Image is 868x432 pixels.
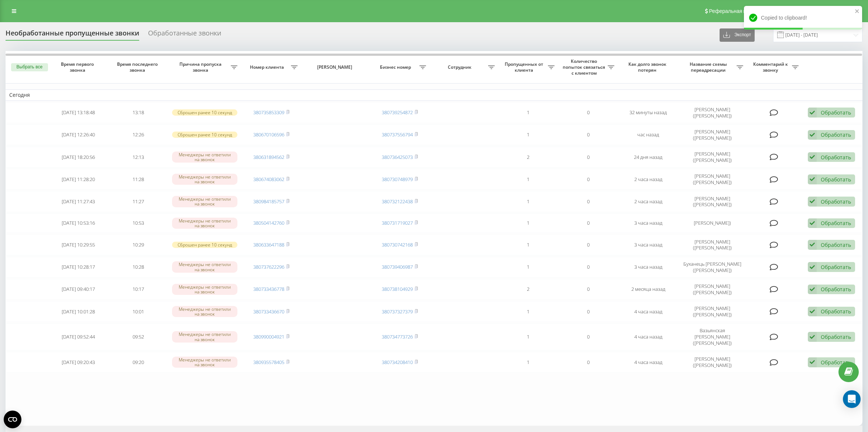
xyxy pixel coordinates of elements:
span: Комментарий к звонку [751,61,792,73]
a: 380739254872 [382,109,413,116]
a: 380670106596 [253,131,284,138]
td: [DATE] 11:27:43 [48,191,108,212]
div: Обработать [821,359,851,366]
td: 13:18 [109,102,168,123]
td: [PERSON_NAME] ([PERSON_NAME]) [678,279,747,300]
td: [DATE] 09:20:43 [48,352,108,373]
span: Время первого звонка [55,61,102,73]
a: 380935578405 [253,359,284,365]
div: Обработать [821,198,851,205]
a: 380732122438 [382,198,413,205]
td: 10:01 [109,301,168,322]
td: 1 [498,234,558,255]
td: Вазьянская [PERSON_NAME] ([PERSON_NAME]) [678,323,747,350]
td: [PERSON_NAME] ([PERSON_NAME]) [678,301,747,322]
td: 0 [558,279,618,300]
td: 0 [558,257,618,278]
td: 3 часа назад [618,257,678,278]
td: 3 часа назад [618,234,678,255]
div: Обработать [821,286,851,293]
span: Время последнего звонка [115,61,162,73]
div: Менеджеры не ответили на звонок [172,306,237,317]
button: Экспорт [720,28,755,42]
div: Сброшен ранее 10 секунд [172,109,237,116]
td: 0 [558,352,618,373]
td: [DATE] 11:28:20 [48,169,108,190]
a: 380737327379 [382,308,413,315]
td: 2 часа назад [618,191,678,212]
td: 1 [498,125,558,145]
td: 24 дня назад [618,147,678,167]
div: Обработать [821,131,851,138]
td: 1 [498,169,558,190]
td: [PERSON_NAME] ([PERSON_NAME]) [678,125,747,145]
button: close [855,8,860,15]
td: 0 [558,301,618,322]
td: [DATE] 10:28:17 [48,257,108,278]
a: 380731719027 [382,220,413,226]
td: 1 [498,191,558,212]
a: 380737556794 [382,131,413,138]
div: Обработать [821,308,851,315]
td: 10:53 [109,214,168,233]
td: 0 [558,147,618,167]
td: 4 часа назад [618,323,678,350]
a: 380730742168 [382,241,413,248]
td: [DATE] 10:01:28 [48,301,108,322]
td: [DATE] 18:20:56 [48,147,108,167]
td: [DATE] 09:40:17 [48,279,108,300]
td: 10:17 [109,279,168,300]
td: 0 [558,169,618,190]
div: Обработать [821,109,851,116]
td: 2 часа назад [618,169,678,190]
td: 4 часа назад [618,301,678,322]
a: 380730748979 [382,176,413,183]
td: [DATE] 10:53:16 [48,214,108,233]
td: 09:20 [109,352,168,373]
a: 380984185757 [253,198,284,205]
td: час назад [618,125,678,145]
div: Обработать [821,154,851,161]
span: Пропущенных от клиента [502,61,548,73]
td: 2 [498,147,558,167]
td: 0 [558,125,618,145]
td: 1 [498,102,558,123]
span: [PERSON_NAME] [308,64,363,70]
div: Менеджеры не ответили на звонок [172,284,237,295]
div: Сброшен ранее 10 секунд [172,242,237,248]
td: 11:27 [109,191,168,212]
a: 380674083062 [253,176,284,183]
td: 1 [498,323,558,350]
span: Название схемы переадресации [682,61,737,73]
td: [PERSON_NAME] ([PERSON_NAME]) [678,147,747,167]
span: Количество попыток связаться с клиентом [562,58,608,76]
a: 380734208410 [382,359,413,365]
td: 32 минуты назад [618,102,678,123]
a: 380733436778 [253,286,284,292]
div: Необработанные пропущенные звонки [6,29,139,41]
a: 380736425073 [382,154,413,160]
a: 380735853309 [253,109,284,116]
td: 4 часа назад [618,352,678,373]
td: [DATE] 09:52:44 [48,323,108,350]
a: 380737622296 [253,263,284,270]
div: Менеджеры не ответили на звонок [172,261,237,272]
td: [PERSON_NAME] ([PERSON_NAME]) [678,234,747,255]
td: 0 [558,323,618,350]
button: Выбрать все [11,63,48,71]
div: Менеджеры не ответили на звонок [172,357,237,368]
div: Open Intercom Messenger [843,390,861,408]
td: 1 [498,214,558,233]
span: Сотрудник [433,64,488,70]
div: Менеджеры не ответили на звонок [172,152,237,163]
a: 380739406987 [382,263,413,270]
div: Обработать [821,333,851,340]
td: 0 [558,214,618,233]
td: Буханець [PERSON_NAME] ([PERSON_NAME]) [678,257,747,278]
td: [PERSON_NAME] ([PERSON_NAME]) [678,191,747,212]
td: [PERSON_NAME] ([PERSON_NAME]) [678,169,747,190]
td: 0 [558,234,618,255]
div: Сброшен ранее 10 секунд [172,132,237,138]
span: Реферальная программа [709,8,769,14]
td: [DATE] 13:18:48 [48,102,108,123]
